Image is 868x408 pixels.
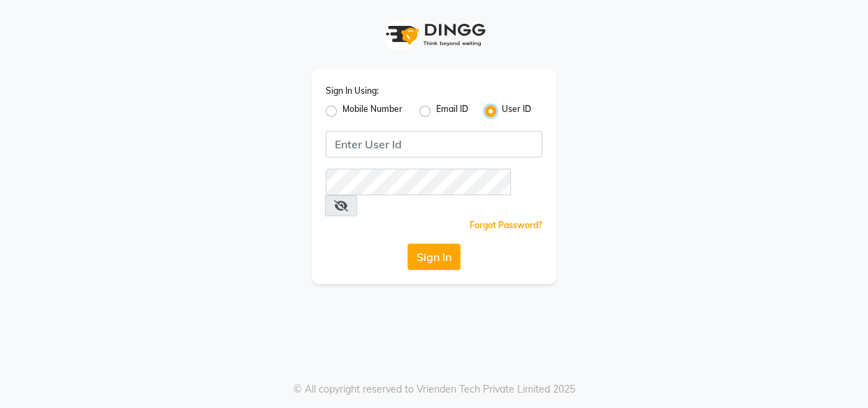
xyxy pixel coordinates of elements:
img: logo1.svg [378,14,490,55]
label: Mobile Number [342,103,403,120]
a: Forgot Password? [470,220,542,230]
input: Username [326,131,542,157]
input: Username [326,169,511,195]
button: Sign In [407,244,461,270]
label: Email ID [436,103,468,120]
label: User ID [502,103,531,120]
label: Sign In Using: [326,85,379,97]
